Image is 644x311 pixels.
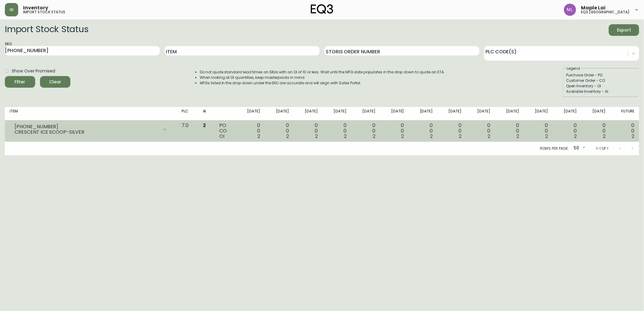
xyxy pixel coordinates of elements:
[409,107,438,120] th: [DATE]
[351,107,380,120] th: [DATE]
[471,123,490,139] div: 0 0
[566,89,635,94] div: Available Inventory - AI
[15,78,25,86] div: Filter
[571,143,586,153] div: 50
[438,107,467,120] th: [DATE]
[5,76,35,88] button: Filter
[45,78,65,86] span: Clear
[203,122,206,129] span: 2
[385,123,404,139] div: 0 0
[615,123,634,139] div: 0 0
[200,69,445,75] li: Do not quote standard lead times on SKUs with an OI of 10 or less. Wait until the MFG date popula...
[356,123,375,139] div: 0 0
[566,72,635,78] div: Purchase Order - PO
[315,133,318,140] span: 2
[610,107,639,120] th: Future
[380,107,409,120] th: [DATE]
[566,66,581,71] legend: Legend
[574,133,577,140] span: 2
[614,26,634,34] span: Export
[596,146,608,151] p: 1-1 of 1
[558,123,577,139] div: 0 0
[581,10,629,14] h5: eq3 [GEOGRAPHIC_DATA]
[12,68,55,74] span: Show Over Promised
[529,123,548,139] div: 0 0
[198,107,214,120] th: AI
[516,133,519,140] span: 2
[236,107,265,120] th: [DATE]
[344,133,347,140] span: 2
[23,10,65,14] h5: import stock status
[327,123,347,139] div: 0 0
[586,123,605,139] div: 0 0
[323,107,351,120] th: [DATE]
[15,124,159,129] div: [PHONE_NUMBER]
[10,123,172,136] div: [PHONE_NUMBER]CRESCENT ICE SCOOP-SILVER
[286,133,289,140] span: 2
[40,76,70,88] button: Clear
[23,5,48,10] span: Inventory
[495,107,524,120] th: [DATE]
[582,107,610,120] th: [DATE]
[299,123,318,139] div: 0 0
[632,133,634,140] span: 2
[401,133,404,140] span: 2
[311,4,333,14] img: logo
[241,123,260,139] div: 0 0
[500,123,519,139] div: 0 0
[257,133,260,140] span: 2
[603,133,605,140] span: 2
[294,107,323,120] th: [DATE]
[524,107,553,120] th: [DATE]
[443,123,462,139] div: 0 0
[373,133,375,140] span: 2
[177,120,198,142] td: 7.0
[5,24,88,36] h2: Import Stock Status
[430,133,433,140] span: 2
[609,24,639,36] button: Export
[270,123,289,139] div: 0 0
[566,83,635,89] div: Open Inventory - OI
[566,78,635,83] div: Customer Order - CO
[466,107,495,120] th: [DATE]
[5,107,177,120] th: Item
[564,4,576,16] img: 61e28cffcf8cc9f4e300d877dd684943
[459,133,462,140] span: 2
[488,133,490,140] span: 2
[545,133,548,140] span: 2
[200,80,445,86] li: MFGs listed in the drop down under the SKU are accurate and will align with Sales Portal.
[15,129,159,135] div: CRESCENT ICE SCOOP-SILVER
[540,146,569,151] p: Rows per page:
[414,123,433,139] div: 0 0
[581,5,605,10] span: Maple Lai
[553,107,582,120] th: [DATE]
[200,75,445,80] li: When looking at OI quantities, keep masterpacks in mind.
[219,123,231,139] div: PO CO
[177,107,198,120] th: PLC
[265,107,294,120] th: [DATE]
[219,133,224,140] span: OI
